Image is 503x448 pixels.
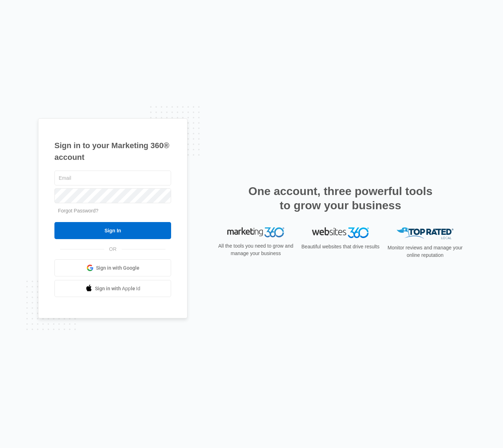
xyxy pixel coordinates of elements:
[54,259,171,276] a: Sign in with Google
[312,227,369,238] img: Websites 360
[95,285,141,292] span: Sign in with Apple Id
[104,245,122,253] span: OR
[216,242,296,257] p: All the tools you need to grow and manage your business
[58,208,99,214] a: Forgot Password?
[54,171,171,185] input: Email
[54,280,171,297] a: Sign in with Apple Id
[397,227,454,239] img: Top Rated Local
[227,227,284,237] img: Marketing 360
[96,264,139,272] span: Sign in with Google
[246,184,435,212] h2: One account, three powerful tools to grow your business
[301,243,380,250] p: Beautiful websites that drive results
[385,244,465,259] p: Monitor reviews and manage your online reputation
[54,222,171,239] input: Sign In
[54,140,171,163] h1: Sign in to your Marketing 360® account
